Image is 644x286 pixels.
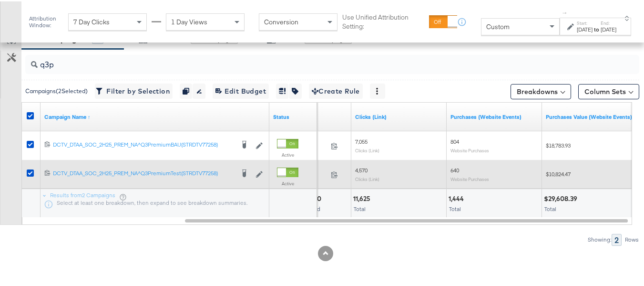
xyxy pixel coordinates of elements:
sub: Clicks (Link) [355,146,379,152]
a: Shows the current state of your Ad Campaign. [273,112,313,119]
span: 7 Day Clicks [73,16,110,25]
span: Total [449,204,461,211]
div: 2 [612,233,622,244]
button: Filter by Selection [95,82,173,97]
label: End: [601,19,616,25]
div: 11,625 [353,193,373,202]
span: $10,824.47 [546,169,571,176]
label: Start: [577,19,593,25]
span: Custom [486,21,510,30]
span: Total [544,204,556,211]
span: Total [354,204,366,211]
span: Edit Budget [215,84,266,96]
a: The total value of the purchase actions tracked by your Custom Audience pixel on your website aft... [546,112,634,119]
button: Edit Budget [213,82,269,97]
div: 1,444 [449,193,467,202]
span: 640 [450,165,459,172]
span: Conversion [264,16,298,25]
a: The number of times a purchase was made tracked by your Custom Audience pixel on your website aft... [450,112,538,119]
label: Active [277,179,298,185]
span: Filter by Selection [98,84,170,96]
div: $29,608.39 [544,193,580,202]
sub: Website Purchases [450,146,489,152]
span: 4,570 [355,165,368,172]
label: Active [277,150,298,157]
sub: Website Purchases [450,175,489,180]
button: Create Rule [309,82,363,97]
a: Your campaign name. [44,112,266,119]
a: DCTV_DTAA_SOC_2H25_PREM_NA^Q3PremiumBAU(STRDTV77258) [53,139,234,149]
sub: Clicks (Link) [355,175,379,180]
span: Create Rule [312,84,360,96]
span: 7,055 [355,137,368,144]
div: [DATE] [577,24,593,32]
span: $18,783.93 [546,140,571,148]
div: DCTV_DTAA_SOC_2H25_PREM_NA^Q3PremiumBAU(STRDTV77258) [53,139,234,147]
span: 804 [450,137,459,144]
div: Campaigns ( 2 Selected) [25,85,88,94]
a: The total amount spent to date. [292,112,348,119]
label: Use Unified Attribution Setting: [342,11,425,29]
input: Search Campaigns by Name, ID or Objective [38,50,585,69]
div: Showing: [587,235,612,242]
div: Attribution Window: [29,14,63,27]
a: The number of clicks on links appearing on your ad or Page that direct people to your sites off F... [355,112,443,119]
button: Column Sets [578,83,639,98]
div: DCTV_DTAA_SOC_2H25_PREM_NA^Q3PremiumTest(STRDTV77258) [53,168,234,176]
span: ↑ [561,10,570,13]
strong: to [593,24,601,32]
div: [DATE] [601,24,616,32]
span: 1 Day Views [171,16,207,25]
button: Breakdowns [511,83,571,98]
a: DCTV_DTAA_SOC_2H25_PREM_NA^Q3PremiumTest(STRDTV77258) [53,168,234,178]
div: Rows [624,235,639,242]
